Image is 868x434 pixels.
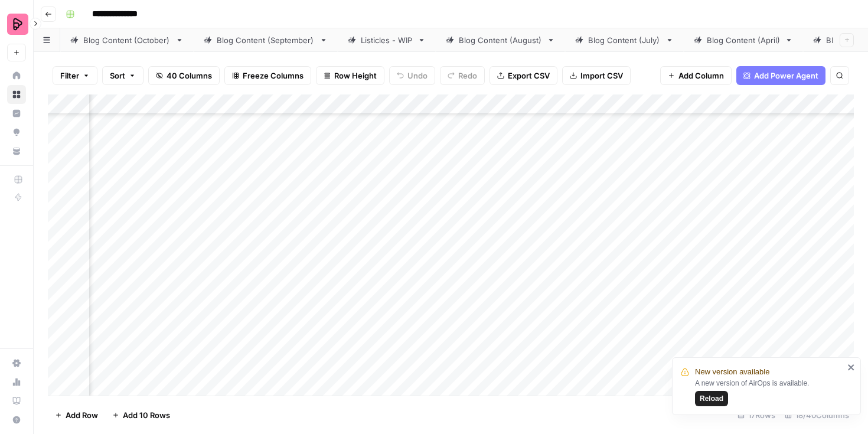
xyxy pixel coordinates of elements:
span: Add Row [66,409,98,421]
button: Add Column [660,66,732,85]
button: Reload [695,391,728,406]
div: Blog Content (August) [459,34,542,46]
button: Export CSV [490,66,557,85]
span: Import CSV [580,70,623,81]
button: Add 10 Rows [105,406,177,425]
span: Add 10 Rows [123,409,170,421]
div: Blog Content (September) [217,34,315,46]
a: Insights [7,104,26,123]
div: Blog Content (April) [707,34,780,46]
button: Help + Support [7,410,26,429]
button: Undo [389,66,435,85]
a: Blog Content (April) [684,28,803,52]
button: Workspace: Preply [7,9,26,39]
button: Add Power Agent [736,66,825,85]
button: Filter [53,66,97,85]
img: Preply Logo [7,14,28,35]
button: 40 Columns [148,66,220,85]
span: New version available [695,366,769,378]
a: Home [7,66,26,85]
a: Settings [7,354,26,373]
a: Browse [7,85,26,104]
a: Learning Hub [7,391,26,410]
button: Import CSV [562,66,631,85]
a: Usage [7,373,26,391]
a: Opportunities [7,123,26,142]
div: Blog Content (October) [83,34,171,46]
span: Filter [60,70,79,81]
span: Undo [407,70,428,81]
span: Row Height [334,70,377,81]
span: Sort [110,70,125,81]
button: Redo [440,66,485,85]
div: 18/40 Columns [780,406,854,425]
span: Reload [700,393,723,404]
div: 17 Rows [733,406,780,425]
span: Freeze Columns [243,70,304,81]
a: Blog Content (July) [565,28,684,52]
a: Blog Content (August) [436,28,565,52]
span: Export CSV [508,70,550,81]
span: Add Power Agent [754,70,818,81]
button: Freeze Columns [224,66,311,85]
a: Listicles - WIP [338,28,436,52]
a: Blog Content (October) [60,28,194,52]
a: Your Data [7,142,26,161]
div: A new version of AirOps is available. [695,378,844,406]
button: Sort [102,66,143,85]
button: Row Height [316,66,384,85]
div: Blog Content (July) [588,34,661,46]
button: close [847,363,856,372]
span: Add Column [678,70,724,81]
a: Blog Content (September) [194,28,338,52]
span: Redo [458,70,477,81]
span: 40 Columns [167,70,212,81]
div: Listicles - WIP [361,34,413,46]
button: Add Row [48,406,105,425]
